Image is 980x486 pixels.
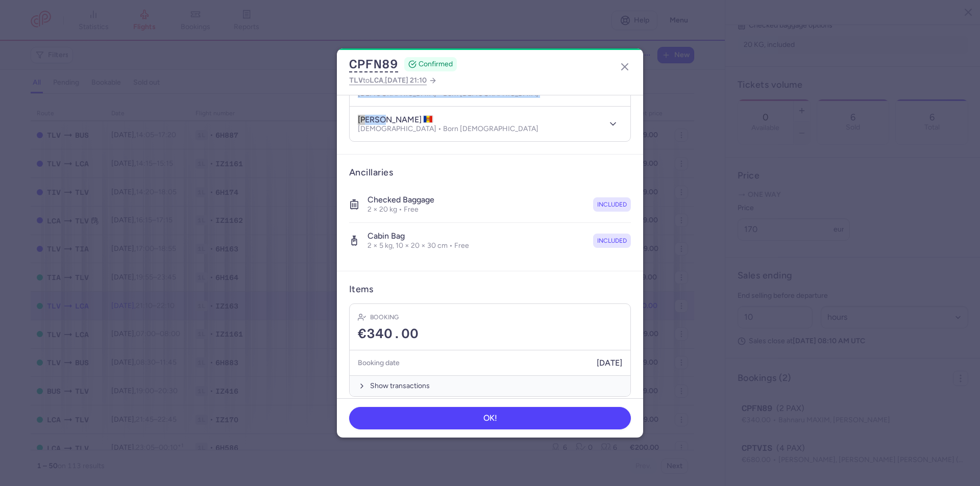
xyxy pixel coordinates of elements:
span: [DATE] 21:10 [385,76,427,85]
h4: Cabin bag [367,231,469,241]
h4: Checked baggage [367,195,434,205]
span: CONFIRMED [419,59,453,69]
h4: Booking [370,312,399,322]
button: CPFN89 [349,57,398,72]
a: TLVtoLCA,[DATE] 21:10 [349,74,437,87]
h3: Items [349,284,373,295]
p: [DEMOGRAPHIC_DATA] • Born [DEMOGRAPHIC_DATA] [358,125,538,133]
p: 2 × 5 kg, 10 × 20 × 30 cm • Free [367,241,469,250]
span: TLV [349,76,363,84]
span: included [597,236,627,246]
h4: [PERSON_NAME] [358,115,433,125]
span: OK! [483,414,497,423]
button: Show transactions [350,375,630,396]
h3: Ancillaries [349,167,631,178]
span: €340.00 [358,326,419,342]
span: LCA [370,76,383,84]
span: included [597,199,627,210]
p: 2 × 20 kg • Free [367,205,434,214]
div: Booking€340.00 [350,304,630,350]
span: to , [349,74,427,87]
button: OK! [349,407,631,429]
span: [DATE] [597,359,622,368]
h5: Booking date [358,356,400,369]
